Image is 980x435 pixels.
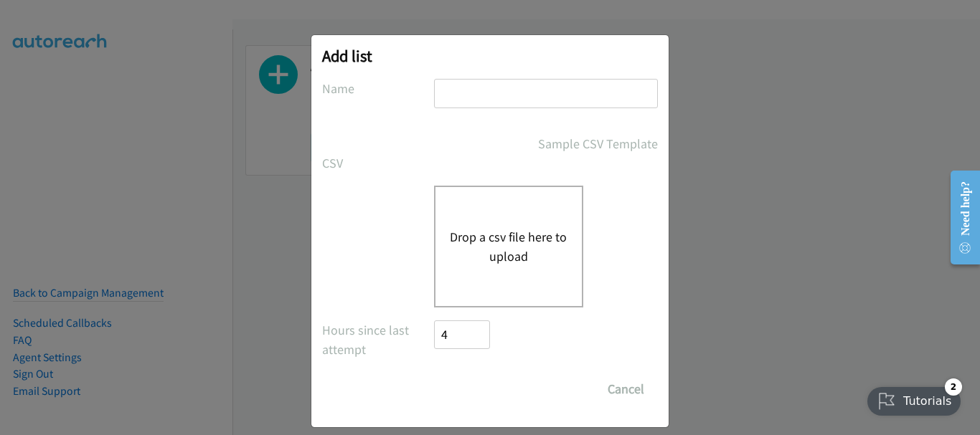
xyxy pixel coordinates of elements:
button: Drop a csv file here to upload [450,227,567,266]
h2: Add list [322,46,658,66]
label: CSV [322,153,434,173]
a: Sample CSV Template [538,134,658,153]
iframe: Resource Center [938,161,980,274]
button: Cancel [594,375,658,403]
iframe: Checklist [859,373,969,424]
label: Hours since last attempt [322,320,434,359]
label: Name [322,79,434,98]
